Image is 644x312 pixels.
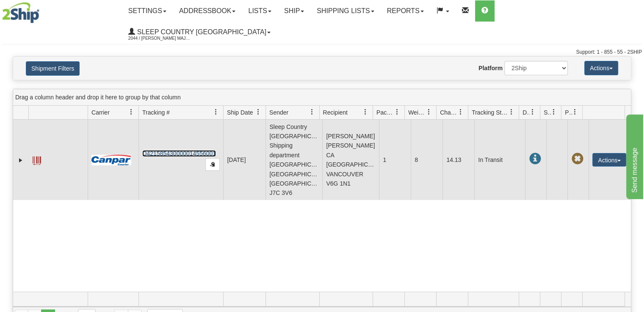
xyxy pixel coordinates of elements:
[544,108,551,117] span: Shipment Issues
[142,108,170,117] span: Tracking #
[525,105,540,119] a: Delivery Status filter column settings
[223,120,265,200] td: [DATE]
[242,0,277,22] a: Lists
[322,120,379,200] td: [PERSON_NAME] [PERSON_NAME] CA [GEOGRAPHIC_DATA] VANCOUVER V6G 1N1
[504,105,519,119] a: Tracking Status filter column settings
[376,108,394,117] span: Packages
[6,5,78,15] div: Send message
[310,0,380,22] a: Shipping lists
[442,120,474,200] td: 14.13
[390,105,404,119] a: Packages filter column settings
[2,49,642,56] div: Support: 1 - 855 - 55 - 2SHIP
[173,0,242,22] a: Addressbook
[408,108,426,117] span: Weight
[529,153,541,165] span: In Transit
[411,120,442,200] td: 8
[142,150,216,157] a: D421585430000014556001
[592,153,626,167] button: Actions
[381,0,430,22] a: Reports
[453,105,468,119] a: Charge filter column settings
[135,28,266,36] span: Sleep Country [GEOGRAPHIC_DATA]
[474,120,525,200] td: In Transit
[472,108,509,117] span: Tracking Status
[305,105,319,119] a: Sender filter column settings
[124,105,138,119] a: Carrier filter column settings
[17,156,25,164] a: Expand
[33,153,41,166] a: Label
[547,105,561,119] a: Shipment Issues filter column settings
[205,158,220,171] button: Copy to clipboard
[568,105,582,119] a: Pickup Status filter column settings
[2,2,39,23] img: logo2044.jpg
[251,105,265,119] a: Ship Date filter column settings
[13,89,631,106] div: grid grouping header
[379,120,411,200] td: 1
[323,108,348,117] span: Recipient
[265,120,322,200] td: Sleep Country [GEOGRAPHIC_DATA] Shipping department [GEOGRAPHIC_DATA] [GEOGRAPHIC_DATA] [GEOGRAPH...
[269,108,288,117] span: Sender
[522,108,530,117] span: Delivery Status
[565,108,572,117] span: Pickup Status
[122,22,277,43] a: Sleep Country [GEOGRAPHIC_DATA] 2044 / [PERSON_NAME] Major [PERSON_NAME]
[478,64,503,72] label: Platform
[358,105,373,119] a: Recipient filter column settings
[440,108,458,117] span: Charge
[625,113,643,199] iframe: chat widget
[91,108,110,117] span: Carrier
[209,105,223,119] a: Tracking # filter column settings
[227,108,253,117] span: Ship Date
[26,61,80,76] button: Shipment Filters
[422,105,436,119] a: Weight filter column settings
[122,0,173,22] a: Settings
[571,153,583,165] span: Pickup Not Assigned
[584,61,618,75] button: Actions
[278,0,310,22] a: Ship
[128,34,192,43] span: 2044 / [PERSON_NAME] Major [PERSON_NAME]
[91,155,131,165] img: 14 - Canpar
